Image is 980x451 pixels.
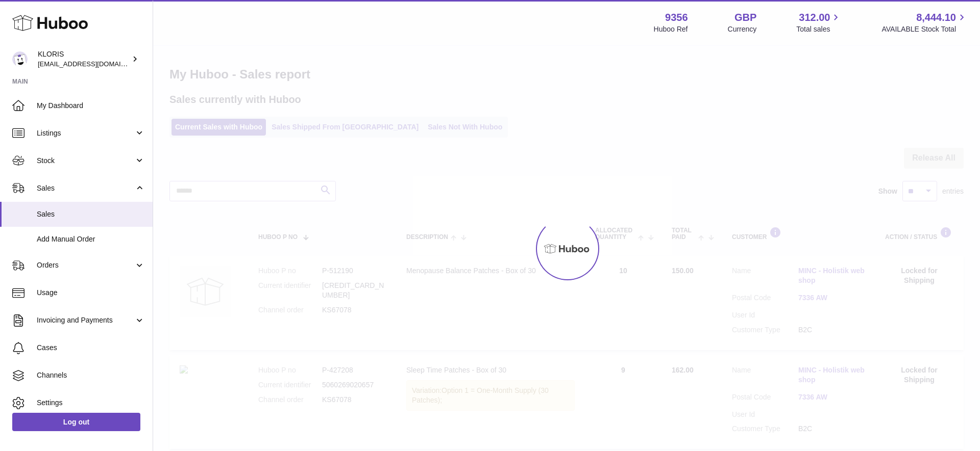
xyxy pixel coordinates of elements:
[37,370,145,380] span: Channels
[12,51,28,67] img: huboo@kloriscbd.com
[796,11,842,34] a: 312.00 Total sales
[881,11,968,34] a: 8,444.10 AVAILABLE Stock Total
[37,209,145,219] span: Sales
[37,234,145,244] span: Add Manual Order
[38,49,130,69] div: KLORIS
[37,315,134,325] span: Invoicing and Payments
[38,60,150,68] span: [EMAIL_ADDRESS][DOMAIN_NAME]
[654,24,688,34] div: Huboo Ref
[37,128,134,138] span: Listings
[796,24,842,34] span: Total sales
[799,11,830,24] span: 312.00
[37,260,134,270] span: Orders
[37,398,145,408] span: Settings
[37,101,145,111] span: My Dashboard
[916,11,956,24] span: 8,444.10
[728,24,757,34] div: Currency
[37,288,145,298] span: Usage
[12,413,140,431] a: Log out
[734,11,756,24] strong: GBP
[37,343,145,353] span: Cases
[665,11,688,24] strong: 9356
[881,24,968,34] span: AVAILABLE Stock Total
[37,183,134,193] span: Sales
[37,156,134,166] span: Stock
